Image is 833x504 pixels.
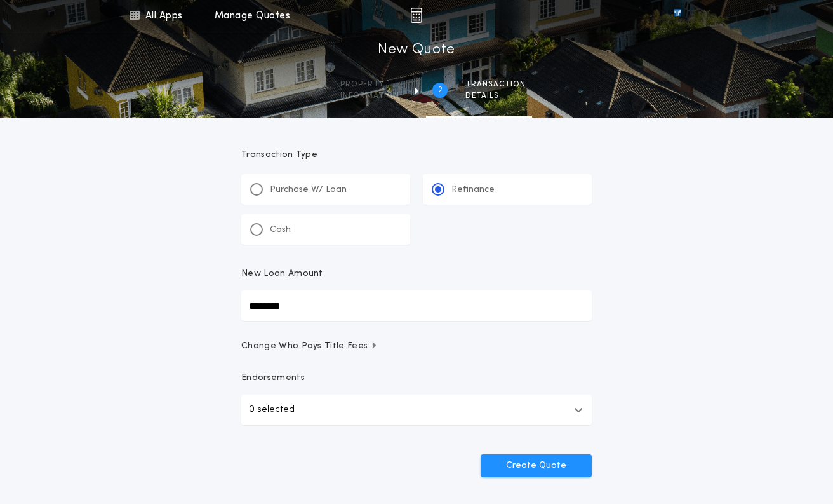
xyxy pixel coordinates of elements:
p: Purchase W/ Loan [270,184,347,196]
span: Change Who Pays Title Fees [241,340,378,353]
button: Change Who Pays Title Fees [241,340,592,353]
img: vs-icon [651,9,704,22]
img: img [410,8,422,23]
button: Create Quote [481,454,592,477]
p: Transaction Type [241,149,592,161]
input: New Loan Amount [241,290,592,321]
p: Refinance [451,184,495,196]
span: information [340,91,399,101]
p: 0 selected [249,402,295,418]
p: New Loan Amount [241,268,323,280]
p: Endorsements [241,372,592,385]
span: details [465,91,526,101]
p: Cash [270,224,291,236]
h2: 2 [438,85,443,95]
button: 0 selected [241,395,592,425]
span: Transaction [465,79,526,90]
h1: New Quote [378,40,455,60]
span: Property [340,79,399,90]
